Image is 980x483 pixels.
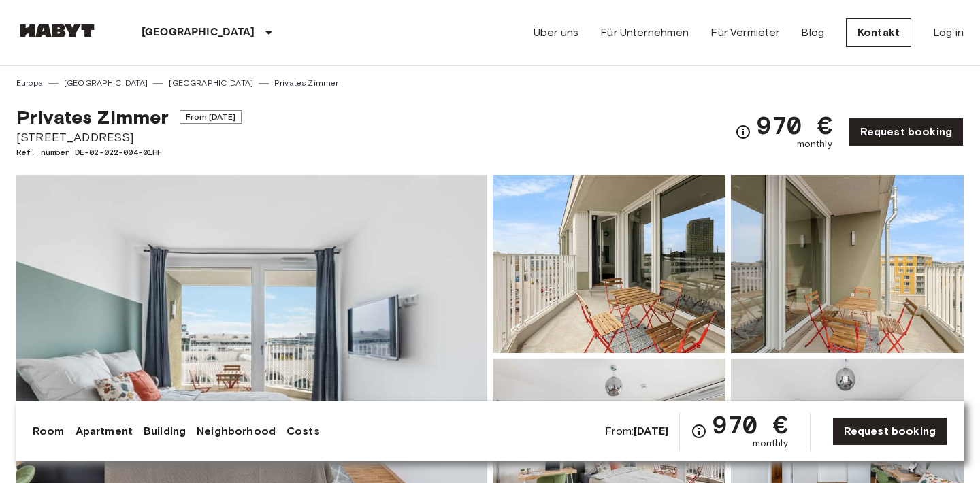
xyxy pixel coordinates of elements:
[493,175,725,353] img: Picture of unit DE-02-022-004-01HF
[142,24,255,41] p: [GEOGRAPHIC_DATA]
[846,18,911,47] a: Kontakt
[16,129,242,146] span: [STREET_ADDRESS]
[600,24,689,41] a: Für Unternehmen
[757,113,832,137] span: 970 €
[849,118,964,146] a: Request booking
[753,437,788,450] span: monthly
[801,24,824,41] a: Blog
[76,423,133,439] a: Apartment
[33,423,65,439] a: Room
[16,77,43,89] a: Europa
[274,77,338,89] a: Privates Zimmer
[287,423,320,439] a: Costs
[144,423,186,439] a: Building
[691,423,707,439] svg: Check cost overview for full price breakdown. Please note that discounts apply to new joiners onl...
[933,24,964,41] a: Log in
[797,137,832,151] span: monthly
[832,417,947,446] a: Request booking
[169,77,253,89] a: [GEOGRAPHIC_DATA]
[634,424,668,437] b: [DATE]
[16,24,98,37] img: Habyt
[16,146,242,159] span: Ref. number DE-02-022-004-01HF
[605,424,668,439] span: From:
[16,105,169,129] span: Privates Zimmer
[534,24,578,41] a: Über uns
[735,124,751,140] svg: Check cost overview for full price breakdown. Please note that discounts apply to new joiners onl...
[180,110,242,124] span: From [DATE]
[731,175,964,353] img: Picture of unit DE-02-022-004-01HF
[64,77,148,89] a: [GEOGRAPHIC_DATA]
[197,423,276,439] a: Neighborhood
[713,412,788,437] span: 970 €
[710,24,779,41] a: Für Vermieter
